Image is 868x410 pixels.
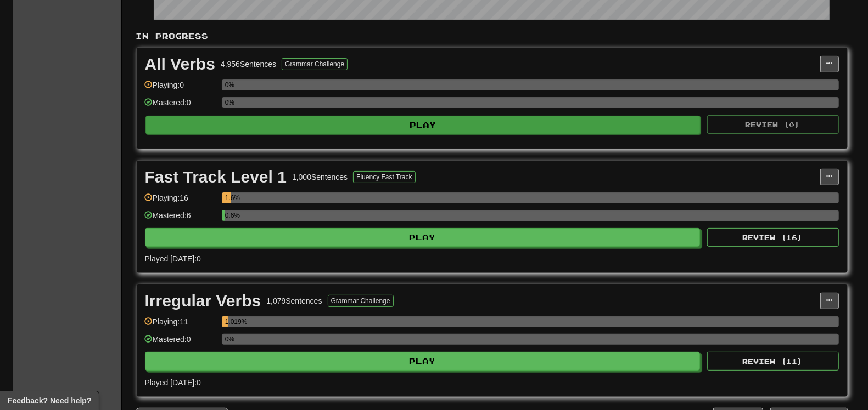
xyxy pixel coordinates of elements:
[145,169,287,185] div: Fast Track Level 1
[145,79,216,98] div: Playing: 0
[707,352,839,371] button: Review (11)
[707,228,839,247] button: Review (16)
[145,210,216,228] div: Mastered: 6
[328,295,394,307] button: Grammar Challenge
[266,295,322,306] div: 1,079 Sentences
[145,116,701,134] button: Play
[136,31,848,42] p: In Progress
[282,58,348,70] button: Grammar Challenge
[145,97,216,115] div: Mastered: 0
[353,171,415,183] button: Fluency Fast Track
[145,316,216,334] div: Playing: 11
[145,254,201,263] span: Played [DATE]: 0
[225,316,228,327] div: 1.019%
[145,334,216,352] div: Mastered: 0
[145,352,701,371] button: Play
[292,172,348,183] div: 1,000 Sentences
[225,192,232,203] div: 1.6%
[145,378,201,387] span: Played [DATE]: 0
[145,56,215,72] div: All Verbs
[145,228,701,247] button: Play
[707,115,839,134] button: Review (0)
[221,59,276,70] div: 4,956 Sentences
[145,293,261,309] div: Irregular Verbs
[145,192,216,210] div: Playing: 16
[8,395,91,406] span: Open feedback widget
